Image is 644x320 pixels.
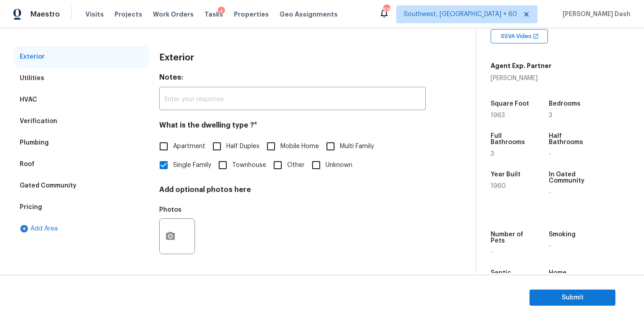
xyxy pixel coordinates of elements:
[159,121,426,133] h4: What is the dwelling type ?
[491,61,551,70] h5: Agent Exp. Partner
[173,161,211,170] span: Single Family
[491,249,493,256] span: -
[204,11,223,17] span: Tasks
[20,117,57,126] div: Verification
[533,33,539,39] img: Open In New Icon
[287,161,305,170] span: Other
[537,292,608,303] span: Submit
[491,171,521,178] h5: Year Built
[280,142,319,151] span: Mobile Home
[159,73,426,85] h4: Notes:
[326,161,352,170] span: Unknown
[549,270,590,282] h5: Home Additions
[20,203,42,212] div: Pricing
[20,52,45,61] div: Exterior
[218,7,225,16] div: 4
[20,74,44,83] div: Utilities
[20,138,49,147] div: Plumbing
[549,151,551,157] span: -
[280,10,338,19] span: Geo Assignments
[232,161,266,170] span: Townhouse
[491,270,532,282] h5: Septic system
[530,290,615,306] button: Submit
[30,10,60,19] span: Maestro
[20,95,37,104] div: HVAC
[549,171,590,184] h5: In Gated Community
[559,10,631,19] span: [PERSON_NAME] Dash
[114,10,142,19] span: Projects
[491,112,505,119] span: 1963
[20,160,34,169] div: Roof
[226,142,259,151] span: Half Duplex
[383,5,390,14] div: 684
[404,10,517,19] span: Southwest, [GEOGRAPHIC_DATA] + 60
[340,142,374,151] span: Multi Family
[85,10,104,19] span: Visits
[20,181,76,190] div: Gated Community
[159,89,426,110] input: Enter your response
[549,112,552,119] span: 3
[491,133,532,145] h5: Full Bathrooms
[549,189,551,196] span: -
[491,101,529,107] h5: Square Foot
[501,32,535,41] span: SSVA Video
[549,101,580,107] h5: Bedrooms
[491,74,551,83] div: [PERSON_NAME]
[491,151,494,157] span: 3
[491,29,548,43] div: SSVA Video
[549,133,590,145] h5: Half Bathrooms
[159,185,426,198] h4: Add optional photos here
[491,183,506,189] span: 1960
[14,218,148,239] div: Add Area
[549,243,551,249] span: -
[159,53,194,62] h3: Exterior
[159,207,182,213] h5: Photos
[491,231,532,244] h5: Number of Pets
[173,142,205,151] span: Apartment
[234,10,269,19] span: Properties
[549,231,576,238] h5: Smoking
[153,10,194,19] span: Work Orders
